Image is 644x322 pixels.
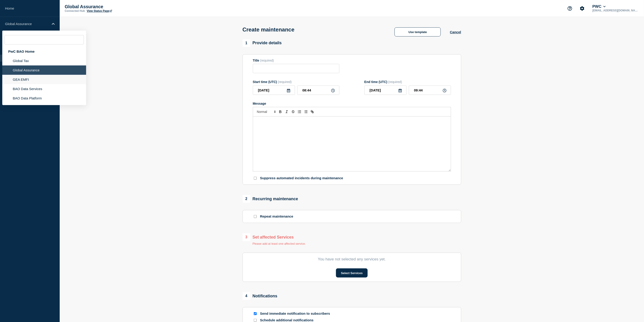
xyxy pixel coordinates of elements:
span: Font size [255,109,277,114]
h1: Create maintenance [243,26,295,33]
input: YYYY-MM-DD [364,86,407,95]
div: Recurring maintenance [243,195,298,203]
span: 2 [243,195,250,203]
p: You have not selected any services yet. [253,257,451,262]
button: Toggle link [309,109,316,114]
button: Account settings [577,4,587,13]
div: Start time (UTC) [253,80,339,84]
input: Send immediate notification to subscribers [254,312,257,315]
input: Suppress automated incidents during maintenance [254,177,257,180]
span: 4 [243,292,250,300]
div: Notifications [243,292,277,300]
li: Global Assurance [2,65,86,75]
span: 3 [243,233,250,241]
button: Support [565,4,575,13]
p: Connected Hub [65,9,85,13]
button: Toggle ordered list [296,109,303,114]
div: PwC BAO Home [2,47,86,56]
button: Cancel [450,30,461,34]
p: Global Assurance [65,4,156,9]
input: HH:MM [409,86,451,95]
button: Toggle strikethrough text [290,109,296,114]
input: HH:MM [297,86,339,95]
button: Select Services [336,268,368,278]
input: Schedule additional notifications [254,319,257,322]
div: End time (UTC) [364,80,451,84]
span: (required) [260,59,274,62]
button: Toggle italic text [284,109,290,114]
p: Send immediate notification to subscribers [260,312,333,316]
a: View Status Page [87,9,112,13]
div: Message [253,117,451,171]
button: PWC [592,4,607,9]
input: YYYY-MM-DD [253,86,295,95]
div: Provide details [243,39,282,47]
li: GEA EMFI [2,75,86,84]
p: Please add at least one affected service. [253,242,306,245]
button: Toggle bulleted list [303,109,309,114]
span: (required) [388,80,402,84]
span: 1 [243,39,250,47]
button: Toggle bold text [277,109,284,114]
div: Set affected Services [243,233,306,241]
li: Global Tax [2,56,86,65]
p: Suppress automated incidents during maintenance [260,176,343,180]
p: Global Assurance [5,22,49,26]
input: Title [253,64,339,73]
li: BAO Data Platform [2,93,86,103]
div: Title [253,59,339,62]
span: (required) [278,80,292,84]
button: Use template [395,27,441,36]
p: Repeat maintenance [260,214,293,219]
li: BAO Data Services [2,84,86,93]
input: Repeat maintenance [254,215,257,218]
div: Message [253,102,451,105]
p: [EMAIL_ADDRESS][DOMAIN_NAME] [592,9,639,12]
